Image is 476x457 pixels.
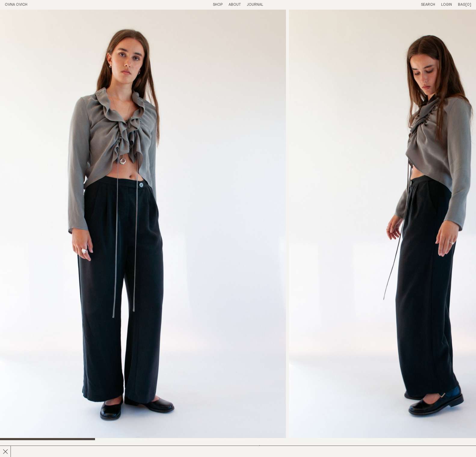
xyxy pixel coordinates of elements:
summary: About [229,2,241,8]
span: $350.00 [258,445,275,449]
a: Search [421,3,435,7]
a: Shop [213,3,223,7]
a: Login [441,3,452,7]
span: [0] [465,3,471,7]
h2: Shall We Blouse [5,445,118,454]
a: Journal [247,3,263,7]
a: Home [5,3,27,7]
span: Bag [458,3,465,7]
